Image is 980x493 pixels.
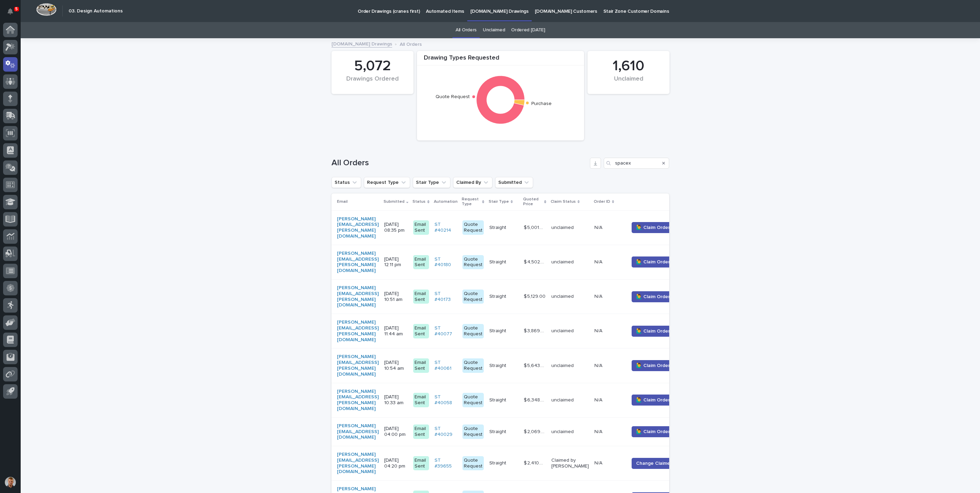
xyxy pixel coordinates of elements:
button: Claimed By [453,177,492,188]
p: Automation [434,198,458,206]
p: unclaimed [551,397,589,403]
p: Quoted Price [523,196,543,208]
tr: [PERSON_NAME][EMAIL_ADDRESS][DOMAIN_NAME] [DATE] 04:00 pmEmail SentST #40029 Quote RequestStraigh... [331,417,687,446]
a: [PERSON_NAME][EMAIL_ADDRESS][PERSON_NAME][DOMAIN_NAME] [337,389,379,412]
p: Straight [489,428,508,435]
p: Claimed by [PERSON_NAME] [551,458,589,469]
a: ST #40180 [435,256,457,268]
button: Submitted [495,177,533,188]
span: 🙋‍♂️ Claim Order [636,428,670,435]
p: Straight [489,223,508,231]
a: [PERSON_NAME][EMAIL_ADDRESS][PERSON_NAME][DOMAIN_NAME] [337,452,379,475]
p: $ 2,069.00 [524,428,547,435]
a: Ordered [DATE] [511,22,545,38]
button: 🙋‍♂️ Claim Order [632,256,674,268]
span: 🙋‍♂️ Claim Order [636,259,670,265]
tr: [PERSON_NAME][EMAIL_ADDRESS][PERSON_NAME][DOMAIN_NAME] [DATE] 04:20 pmEmail SentST #39655 Quote R... [331,446,687,481]
button: 🙋‍♂️ Claim Order [632,395,674,406]
button: 🙋‍♂️ Claim Order [632,291,674,302]
div: Quote Request [462,290,484,304]
button: 🙋‍♂️ Claim Order [632,222,674,233]
a: [PERSON_NAME][EMAIL_ADDRESS][PERSON_NAME][DOMAIN_NAME] [337,319,379,343]
p: N/A [594,292,604,300]
a: ST #40077 [435,325,457,337]
p: Straight [489,459,508,466]
p: Request Type [462,196,481,208]
div: Email Sent [413,220,429,235]
span: 🙋‍♂️ Claim Order [636,362,670,369]
button: users-avatar [3,475,18,490]
p: All Orders [400,40,422,48]
button: 🙋‍♂️ Claim Order [632,326,674,337]
p: $ 3,869.00 [524,327,547,334]
p: Straight [489,396,508,403]
p: [DATE] 10:33 am [384,394,408,406]
p: unclaimed [551,363,589,369]
div: Email Sent [413,358,429,373]
p: unclaimed [551,225,589,231]
tr: [PERSON_NAME][EMAIL_ADDRESS][PERSON_NAME][DOMAIN_NAME] [DATE] 11:44 amEmail SentST #40077 Quote R... [331,314,687,348]
p: Email [337,198,348,206]
button: Status [331,177,361,188]
p: N/A [594,428,604,435]
p: unclaimed [551,328,589,334]
a: All Orders [456,22,477,38]
div: Quote Request [462,358,484,373]
button: 🙋‍♂️ Claim Order [632,360,674,371]
a: ST #39655 [435,458,457,469]
h2: 03. Design Automations [69,8,123,14]
p: [DATE] 10:54 am [384,360,408,371]
p: $ 6,348.00 [524,396,547,403]
tr: [PERSON_NAME][EMAIL_ADDRESS][PERSON_NAME][DOMAIN_NAME] [DATE] 10:33 amEmail SentST #40058 Quote R... [331,383,687,417]
div: Email Sent [413,456,429,471]
a: [PERSON_NAME][EMAIL_ADDRESS][DOMAIN_NAME] [337,423,379,440]
div: 1,610 [599,57,658,75]
button: 🙋‍♂️ Claim Order [632,426,674,437]
p: $ 5,129.00 [524,292,547,300]
p: $ 2,410.00 [524,459,547,466]
div: Notifications5 [9,8,18,19]
span: Change Claimer [636,460,672,467]
p: [DATE] 04:20 pm [384,458,408,469]
div: Quote Request [462,456,484,471]
a: ST #40061 [435,360,457,371]
tr: [PERSON_NAME][EMAIL_ADDRESS][PERSON_NAME][DOMAIN_NAME] [DATE] 08:35 pmEmail SentST #40214 Quote R... [331,210,687,245]
div: Drawing Types Requested [417,54,584,66]
div: Quote Request [462,255,484,270]
p: Straight [489,361,508,369]
div: Email Sent [413,393,429,407]
p: Status [412,198,426,206]
div: Quote Request [462,220,484,235]
p: Claim Status [551,198,576,206]
div: Email Sent [413,290,429,304]
p: Submitted [384,198,405,206]
p: unclaimed [551,294,589,300]
a: Unclaimed [483,22,505,38]
a: [PERSON_NAME][EMAIL_ADDRESS][PERSON_NAME][DOMAIN_NAME] [337,251,379,274]
div: Email Sent [413,324,429,338]
button: Change Claimer [632,458,676,469]
button: Request Type [364,177,410,188]
p: $ 4,502.00 [524,258,547,265]
img: Workspace Logo [36,3,57,16]
p: Stair Type [489,198,509,206]
span: 🙋‍♂️ Claim Order [636,328,670,335]
p: $ 5,001.00 [524,223,547,231]
div: Email Sent [413,424,429,439]
p: N/A [594,223,604,231]
div: Unclaimed [599,75,658,90]
h1: All Orders [331,158,587,168]
div: 5,072 [343,57,402,75]
a: [PERSON_NAME][EMAIL_ADDRESS][PERSON_NAME][DOMAIN_NAME] [337,285,379,308]
p: Straight [489,327,508,334]
tr: [PERSON_NAME][EMAIL_ADDRESS][PERSON_NAME][DOMAIN_NAME] [DATE] 10:51 amEmail SentST #40173 Quote R... [331,279,687,314]
button: Stair Type [413,177,450,188]
p: N/A [594,459,604,466]
p: [DATE] 12:11 pm [384,256,408,268]
input: Search [604,158,669,169]
tr: [PERSON_NAME][EMAIL_ADDRESS][PERSON_NAME][DOMAIN_NAME] [DATE] 12:11 pmEmail SentST #40180 Quote R... [331,245,687,279]
a: [PERSON_NAME][EMAIL_ADDRESS][PERSON_NAME][DOMAIN_NAME] [337,354,379,377]
p: unclaimed [551,429,589,435]
p: [DATE] 04:00 pm [384,426,408,438]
